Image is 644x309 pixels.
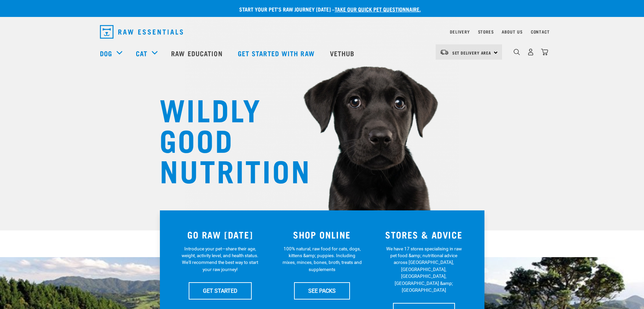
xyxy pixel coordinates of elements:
[282,245,362,273] p: 100% natural, raw food for cats, dogs, kittens &amp; puppies. Including mixes, minces, bones, bro...
[231,40,323,67] a: Get started with Raw
[164,40,231,67] a: Raw Education
[541,48,548,56] img: home-icon@2x.png
[514,49,520,55] img: home-icon-1@2x.png
[180,245,260,273] p: Introduce your pet—share their age, weight, activity level, and health status. We'll recommend th...
[189,282,252,299] a: GET STARTED
[440,49,449,55] img: van-moving.png
[527,48,534,56] img: user.png
[384,245,464,294] p: We have 17 stores specialising in raw pet food &amp; nutritional advice across [GEOGRAPHIC_DATA],...
[160,93,295,185] h1: WILDLY GOOD NUTRITION
[100,48,112,58] a: Dog
[275,229,369,240] h3: SHOP ONLINE
[335,7,421,11] a: take our quick pet questionnaire.
[452,52,492,54] span: Set Delivery Area
[502,30,522,33] a: About Us
[450,30,470,33] a: Delivery
[323,40,363,67] a: Vethub
[294,282,350,299] a: SEE PACKS
[95,22,550,41] nav: dropdown navigation
[531,30,550,33] a: Contact
[478,30,494,33] a: Stores
[377,229,471,240] h3: STORES & ADVICE
[136,48,147,58] a: Cat
[100,25,183,39] img: Raw Essentials Logo
[173,229,267,240] h3: GO RAW [DATE]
